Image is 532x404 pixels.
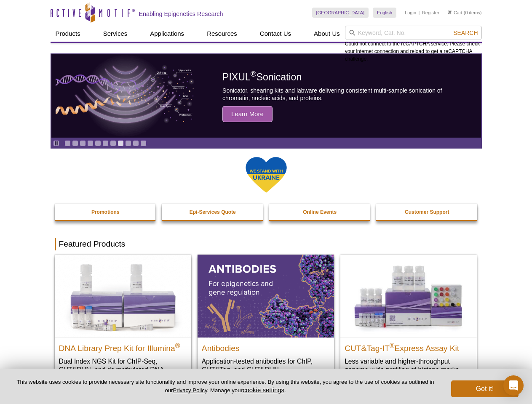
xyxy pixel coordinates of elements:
a: CUT&Tag-IT® Express Assay Kit CUT&Tag-IT®Express Assay Kit Less variable and higher-throughput ge... [340,255,477,382]
button: Got it! [451,380,519,397]
a: Login [405,10,416,16]
strong: Promotions [91,209,120,215]
a: Go to slide 9 [125,140,131,146]
li: | [419,8,420,18]
h2: Enabling Epigenetics Research [139,10,223,18]
button: Search [451,29,480,37]
a: About Us [309,26,345,42]
a: [GEOGRAPHIC_DATA] [312,8,369,18]
strong: Online Events [303,209,337,215]
div: Could not connect to the reCAPTCHA service. Please check your internet connection and reload to g... [345,26,482,63]
a: PIXUL sonication PIXUL®Sonication Sonicator, shearing kits and labware delivering consistent mult... [51,54,481,138]
a: Go to slide 6 [102,140,109,146]
a: Resources [202,26,242,42]
h2: DNA Library Prep Kit for Illumina [59,340,187,353]
strong: Epi-Services Quote [190,209,236,215]
a: Go to slide 4 [87,140,94,146]
a: Privacy Policy [173,387,207,393]
h2: Featured Products [55,238,478,250]
img: CUT&Tag-IT® Express Assay Kit [340,255,477,337]
article: PIXUL Sonication [51,54,481,138]
a: Contact Us [255,26,296,42]
h2: CUT&Tag-IT Express Assay Kit [345,340,473,353]
p: Less variable and higher-throughput genome-wide profiling of histone marks​. [345,357,473,374]
a: Applications [145,26,189,42]
p: Sonicator, shearing kits and labware delivering consistent multi-sample sonication of chromatin, ... [222,87,462,102]
a: Online Events [269,204,371,220]
img: All Antibodies [198,255,334,337]
a: English [373,8,396,18]
p: This website uses cookies to provide necessary site functionality and improve your online experie... [13,378,437,394]
img: Your Cart [448,10,452,14]
a: Go to slide 8 [118,140,124,146]
li: (0 items) [448,8,482,18]
sup: ® [175,342,180,349]
a: All Antibodies Antibodies Application-tested antibodies for ChIP, CUT&Tag, and CUT&RUN. [198,255,334,382]
a: DNA Library Prep Kit for Illumina DNA Library Prep Kit for Illumina® Dual Index NGS Kit for ChIP-... [55,255,191,391]
a: Go to slide 5 [95,140,101,146]
a: Go to slide 10 [133,140,139,146]
strong: Customer Support [405,209,449,215]
a: Go to slide 11 [140,140,147,146]
span: Learn More [222,106,273,122]
a: Go to slide 2 [72,140,78,146]
span: Search [453,29,478,36]
p: Application-tested antibodies for ChIP, CUT&Tag, and CUT&RUN. [202,357,330,374]
a: Services [98,26,133,42]
a: Go to slide 3 [80,140,86,146]
a: Register [422,10,439,16]
a: Customer Support [376,204,478,220]
p: Dual Index NGS Kit for ChIP-Seq, CUT&RUN, and ds methylated DNA assays. [59,357,187,383]
a: Go to slide 1 [64,140,71,146]
a: Toggle autoplay [53,140,59,146]
a: Cart [448,10,462,16]
img: We Stand With Ukraine [245,156,287,194]
img: PIXUL sonication [56,54,195,138]
button: cookie settings [243,386,284,393]
img: DNA Library Prep Kit for Illumina [55,255,191,337]
input: Keyword, Cat. No. [345,26,482,40]
sup: ® [251,70,257,79]
a: Promotions [55,204,157,220]
sup: ® [390,342,395,349]
div: Open Intercom Messenger [503,375,524,396]
a: Products [51,26,86,42]
h2: Antibodies [202,340,330,353]
a: Epi-Services Quote [162,204,264,220]
a: Go to slide 7 [110,140,116,146]
span: PIXUL Sonication [222,72,302,82]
